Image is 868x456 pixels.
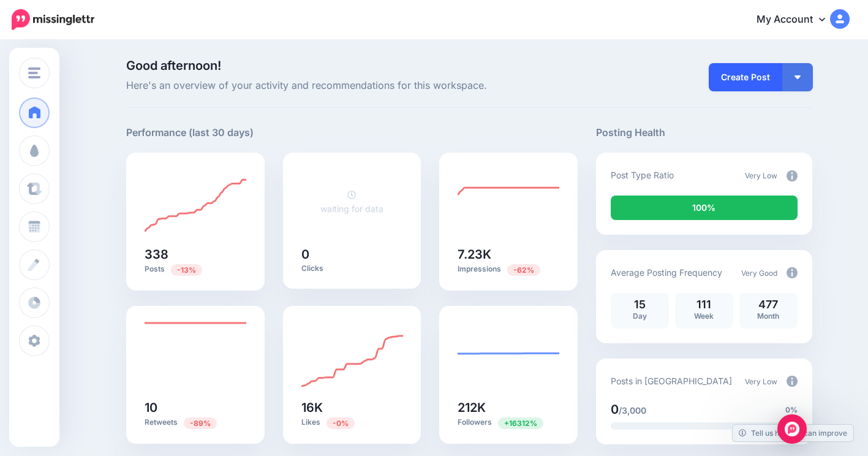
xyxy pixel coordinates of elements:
img: menu.png [28,67,40,78]
span: Previous period: 18.9K [507,264,540,276]
img: info-circle-grey.png [787,376,798,387]
h5: 7.23K [458,248,559,260]
span: Day [633,311,647,321]
p: Clicks [301,264,403,273]
h5: Posting Health [596,125,812,140]
p: 477 [745,299,791,310]
span: Previous period: 1.29K [498,417,543,429]
span: Very Low [745,377,777,386]
p: Posts in [GEOGRAPHIC_DATA] [611,374,732,388]
div: Open Intercom Messenger [777,414,807,444]
p: 111 [681,299,727,310]
img: arrow-down-white.png [794,75,801,79]
p: Posts [145,264,246,275]
span: Previous period: 387 [171,264,202,276]
p: Likes [301,417,403,428]
img: Missinglettr [12,9,94,30]
img: info-circle-grey.png [787,170,798,181]
a: My Account [744,5,850,35]
span: Very Low [745,171,777,180]
h5: 338 [145,248,246,260]
div: 100% of your posts in the last 30 days were manually created (i.e. were not from Drip Campaigns o... [611,196,798,220]
p: Average Posting Frequency [611,265,722,279]
h5: 0 [301,248,403,260]
h5: 10 [145,401,246,414]
h5: Performance (last 30 days) [126,125,254,140]
h5: 16K [301,401,403,414]
a: Tell us how we can improve [733,425,853,441]
span: Month [757,311,779,321]
span: Here's an overview of your activity and recommendations for this workspace. [126,78,578,94]
span: Previous period: 16.1K [326,417,355,429]
a: waiting for data [320,189,383,214]
span: Week [694,311,714,321]
span: /3,000 [619,405,646,416]
h5: 212K [458,401,559,414]
p: Impressions [458,264,559,275]
p: 15 [617,299,663,310]
span: 0 [611,402,619,417]
p: Retweets [145,417,246,428]
span: 0% [785,404,798,416]
span: Good afternoon! [126,58,221,73]
p: Followers [458,417,559,428]
img: info-circle-grey.png [787,267,798,278]
a: Create Post [709,63,782,91]
span: Very Good [741,268,777,278]
p: Post Type Ratio [611,168,674,182]
span: Previous period: 91 [184,417,217,429]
